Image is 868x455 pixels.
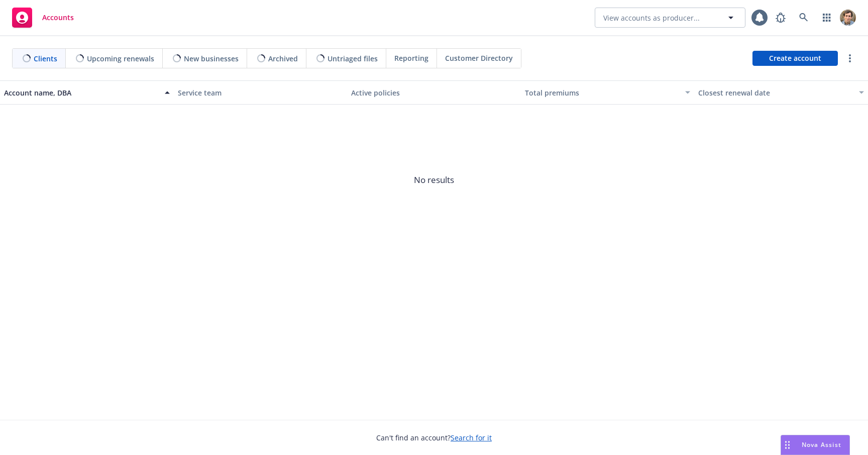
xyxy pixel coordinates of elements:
[525,87,680,98] div: Total premiums
[351,87,517,98] div: Active policies
[771,8,791,28] a: Report a Bug
[769,49,821,68] span: Create account
[694,80,868,105] button: Closest renewal date
[844,52,856,64] a: more
[178,87,344,98] div: Service team
[328,53,378,64] span: Untriaged files
[87,53,154,64] span: Upcoming renewals
[521,80,695,105] button: Total premiums
[268,53,298,64] span: Archived
[184,53,239,64] span: New businesses
[840,10,856,26] img: photo
[445,53,513,63] span: Customer Directory
[781,435,794,454] div: Drag to move
[698,87,853,98] div: Closest renewal date
[394,53,428,63] span: Reporting
[603,13,700,23] span: View accounts as producer...
[34,53,57,64] span: Clients
[817,8,837,28] a: Switch app
[595,8,745,28] button: View accounts as producer...
[8,4,78,32] a: Accounts
[174,80,348,105] button: Service team
[376,432,492,443] span: Can't find an account?
[42,14,74,22] span: Accounts
[781,435,850,455] button: Nova Assist
[451,433,492,442] a: Search for it
[4,87,159,98] div: Account name, DBA
[752,51,838,66] a: Create account
[347,80,521,105] button: Active policies
[794,8,814,28] a: Search
[802,440,841,449] span: Nova Assist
